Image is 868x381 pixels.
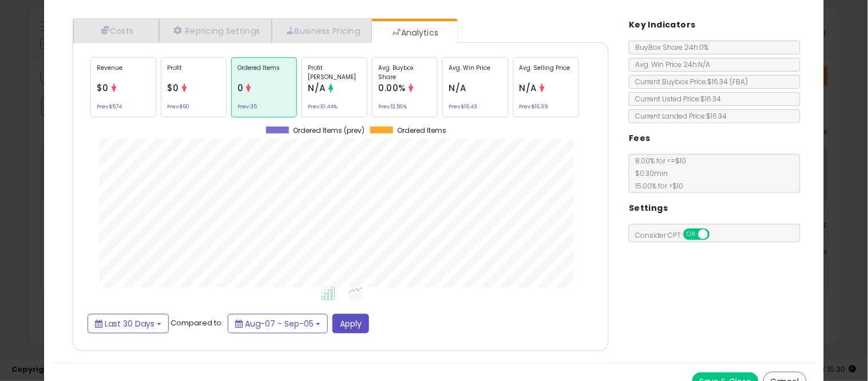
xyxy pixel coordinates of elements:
[245,318,314,329] span: Aug-07 - Sep-05
[237,82,244,94] span: 0
[629,94,721,104] span: Current Listed Price: $16.34
[520,82,537,94] span: N/A
[159,19,272,42] a: Repricing Settings
[629,42,708,52] span: BuyBox Share 24h: 0%
[372,21,457,44] a: Analytics
[97,64,150,81] p: Revenue
[449,105,477,108] small: Prev: $16.43
[167,64,220,81] p: Profit
[397,127,446,135] span: Ordered Items
[708,230,727,239] span: OFF
[629,156,686,191] span: 8.00 % for <= $10
[378,64,431,81] p: Avg. Buybox Share
[293,127,364,135] span: Ordered Items (prev)
[520,105,549,108] small: Prev: $16.39
[730,77,748,87] span: ( FBA )
[629,18,696,32] h5: Key Indicators
[449,82,466,94] span: N/A
[308,82,326,94] span: N/A
[378,82,406,94] span: 0.00%
[629,60,710,69] span: Avg. Win Price 24h: N/A
[272,19,372,42] a: Business Pricing
[332,314,369,333] button: Apply
[520,64,573,81] p: Avg. Selling Price
[237,64,291,81] p: Ordered Items
[629,131,651,146] h5: Fees
[308,105,337,108] small: Prev: 10.44%
[684,230,699,239] span: ON
[707,77,748,87] span: $16.34
[171,317,223,328] span: Compared to:
[629,111,727,121] span: Current Landed Price: $16.34
[167,105,189,108] small: Prev: $60
[308,64,361,81] p: Profit [PERSON_NAME]
[378,105,407,108] small: Prev: 12.50%
[167,82,179,94] span: $0
[449,64,502,81] p: Avg. Win Price
[629,77,748,87] span: Current Buybox Price:
[97,105,122,108] small: Prev: $574
[629,201,668,215] h5: Settings
[629,230,725,240] span: Consider CPT:
[97,82,109,94] span: $0
[629,168,668,178] span: $0.30 min
[105,318,154,329] span: Last 30 Days
[629,181,683,191] span: 15.00 % for > $10
[73,19,159,42] a: Costs
[237,105,257,108] small: Prev: 35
